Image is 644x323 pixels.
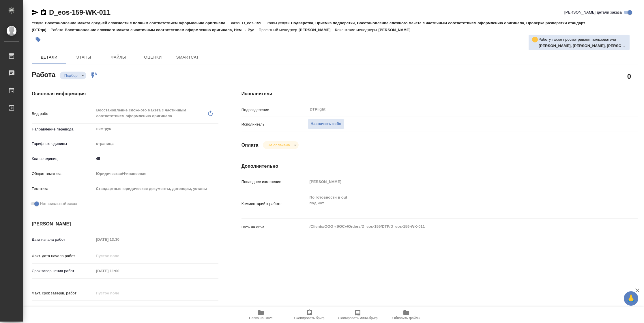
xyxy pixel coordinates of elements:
[32,253,94,259] p: Факт. дата начала работ
[335,28,379,32] p: Клиентские менеджеры
[241,163,638,170] h4: Дополнительно
[70,54,98,61] span: Этапы
[45,21,229,25] p: Восстановление макета средней сложности с полным соответствием оформлению оригинала
[32,33,44,46] button: Добавить тэг
[32,69,55,79] h2: Работа
[94,184,218,194] div: Стандартные юридические документы, договоры, уставы
[626,292,636,305] span: 🙏
[242,21,265,25] p: D_eos-159
[32,9,39,16] button: Скопировать ссылку для ЯМессенджера
[334,307,382,323] button: Скопировать мини-бриф
[32,221,218,227] h4: [PERSON_NAME]
[382,307,430,323] button: Обновить файлы
[299,28,335,32] p: [PERSON_NAME]
[294,316,324,320] span: Скопировать бриф
[308,222,605,231] textarea: /Clients/ООО «ЭОС»/Orders/D_eos-159/DTP/D_eos-159-WK-011
[538,37,616,42] p: Работу также просматривают пользователи
[266,21,291,25] p: Этапы услуги
[94,235,145,244] input: Пустое поле
[237,307,285,323] button: Папка на Drive
[32,141,94,147] p: Тарифные единицы
[308,193,605,214] textarea: По готовности в out под нот
[40,201,77,207] span: Нотариальный заказ
[266,143,291,148] button: Не оплачена
[32,237,94,242] p: Дата начала работ
[379,28,415,32] p: [PERSON_NAME]
[35,54,63,61] span: Детали
[94,289,145,297] input: Пустое поле
[32,90,218,97] h4: Основная информация
[241,122,308,127] p: Исполнитель
[241,90,638,97] h4: Исполнители
[241,107,308,113] p: Подразделение
[32,290,94,296] p: Факт. срок заверш. работ
[32,111,94,117] p: Вид работ
[32,156,94,162] p: Кол-во единиц
[94,169,218,179] div: Юридическая/Финансовая
[32,21,585,32] p: Подверстка, Приемка подверстки, Восстановление сложного макета с частичным соответствием оформлен...
[51,28,65,32] p: Работа
[624,291,638,306] button: 🙏
[63,73,79,78] button: Подбор
[311,121,341,127] span: Назначить себя
[60,72,86,79] div: Подбор
[94,267,145,275] input: Пустое поле
[249,316,273,320] span: Папка на Drive
[564,10,622,15] span: [PERSON_NAME] детали заказа
[285,307,334,323] button: Скопировать бриф
[104,54,132,61] span: Файлы
[94,304,145,312] input: ✎ Введи что-нибудь
[241,224,308,230] p: Путь на drive
[539,44,639,48] b: [PERSON_NAME], [PERSON_NAME], [PERSON_NAME]
[40,9,47,16] button: Скопировать ссылку
[308,178,605,186] input: Пустое поле
[308,119,345,129] button: Назначить себя
[392,316,420,320] span: Обновить файлы
[539,43,627,49] p: Крамник Артём, Петрова Валерия, Гусельников Роман
[32,126,94,132] p: Направление перевода
[259,28,298,32] p: Проектный менеджер
[32,186,94,192] p: Тематика
[94,154,218,163] input: ✎ Введи что-нибудь
[49,8,111,16] a: D_eos-159-WK-011
[241,179,308,185] p: Последнее изменение
[32,305,94,311] p: Срок завершения услуги
[65,28,259,32] p: Восстановление сложного макета с частичным соответствием оформлению оригинала, Нем → Рус
[338,316,377,320] span: Скопировать мини-бриф
[139,54,167,61] span: Оценки
[32,21,45,25] p: Услуга
[94,252,145,260] input: Пустое поле
[32,171,94,177] p: Общая тематика
[174,54,201,61] span: SmartCat
[241,142,259,149] h4: Оплата
[94,139,218,149] div: страница
[241,201,308,207] p: Комментарий к работе
[230,21,242,25] p: Заказ:
[263,141,298,149] div: Подбор
[627,71,631,81] h2: 0
[32,268,94,274] p: Срок завершения работ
